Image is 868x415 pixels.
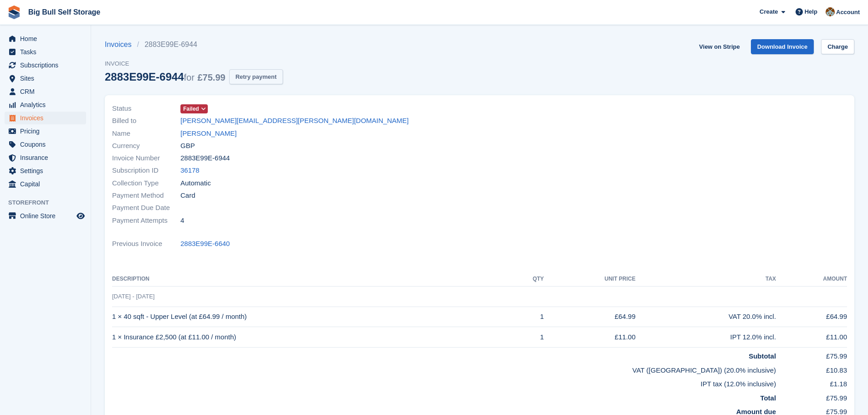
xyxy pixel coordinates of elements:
div: IPT 12.0% incl. [636,332,776,343]
span: [DATE] - [DATE] [112,293,154,300]
span: for [184,72,194,82]
th: QTY [511,272,544,287]
td: £1.18 [776,375,847,389]
nav: breadcrumbs [105,39,283,50]
span: Failed [183,105,199,113]
a: Preview store [75,210,86,221]
span: Previous Invoice [112,239,180,249]
span: 4 [180,215,184,226]
span: Help [805,7,817,16]
a: menu [5,138,86,151]
td: 1 [511,327,544,348]
td: 1 × 40 sqft - Upper Level (at £64.99 / month) [112,307,511,327]
span: Create [760,7,778,16]
span: Settings [20,164,75,177]
span: Collection Type [112,178,180,189]
span: Invoice [105,59,283,68]
a: menu [5,178,86,190]
a: Big Bull Self Storage [25,5,104,20]
span: Name [112,128,180,139]
span: £75.99 [198,72,226,82]
span: Account [836,8,860,17]
a: [PERSON_NAME] [180,128,236,139]
span: Invoice Number [112,153,180,164]
th: Unit Price [544,272,636,287]
div: VAT 20.0% incl. [636,312,776,322]
span: Payment Attempts [112,215,180,226]
a: menu [5,112,86,124]
a: 2883E99E-6640 [180,239,230,249]
span: Subscriptions [20,59,75,72]
td: £64.99 [544,307,636,327]
span: Storefront [8,198,91,207]
td: IPT tax (12.0% inclusive) [112,375,776,389]
a: menu [5,125,86,138]
a: 36178 [180,165,200,176]
th: Tax [636,272,776,287]
th: Amount [776,272,847,287]
a: menu [5,210,86,222]
a: Invoices [105,39,137,50]
span: Tasks [20,46,75,58]
td: £75.99 [776,348,847,362]
a: Download Invoice [751,39,814,54]
td: 1 [511,307,544,327]
span: Billed to [112,116,180,126]
img: Mike Llewellen Palmer [826,7,835,16]
td: £11.00 [544,327,636,348]
span: Insurance [20,151,75,164]
span: Currency [112,141,180,151]
span: Online Store [20,210,75,222]
a: menu [5,72,86,85]
span: Automatic [180,178,211,189]
strong: Subtotal [749,352,776,360]
button: Retry payment [229,69,283,84]
td: £64.99 [776,307,847,327]
div: 2883E99E-6944 [105,71,226,83]
span: Home [20,32,75,45]
span: Payment Method [112,190,180,201]
td: £75.99 [776,389,847,404]
a: [PERSON_NAME][EMAIL_ADDRESS][PERSON_NAME][DOMAIN_NAME] [180,116,409,126]
span: Subscription ID [112,165,180,176]
span: Analytics [20,98,75,111]
a: Failed [180,103,208,114]
span: Invoices [20,112,75,124]
a: menu [5,85,86,98]
a: menu [5,59,86,72]
span: Coupons [20,138,75,151]
strong: Total [760,394,776,402]
td: £10.83 [776,362,847,376]
a: menu [5,151,86,164]
span: Card [180,190,195,201]
td: 1 × Insurance £2,500 (at £11.00 / month) [112,327,511,348]
a: Charge [821,39,854,54]
img: stora-icon-8386f47178a22dfd0bd8f6a31ec36ba5ce8667c1dd55bd0f319d3a0aa187defe.svg [7,5,21,19]
a: menu [5,98,86,111]
span: CRM [20,85,75,98]
a: View on Stripe [695,39,743,54]
span: Status [112,103,180,114]
a: menu [5,164,86,177]
td: £11.00 [776,327,847,348]
span: Sites [20,72,75,85]
td: VAT ([GEOGRAPHIC_DATA]) (20.0% inclusive) [112,362,776,376]
span: Pricing [20,125,75,138]
a: menu [5,32,86,45]
span: Payment Due Date [112,203,180,213]
th: Description [112,272,511,287]
span: 2883E99E-6944 [180,153,230,164]
span: GBP [180,141,195,151]
a: menu [5,46,86,58]
span: Capital [20,178,75,190]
